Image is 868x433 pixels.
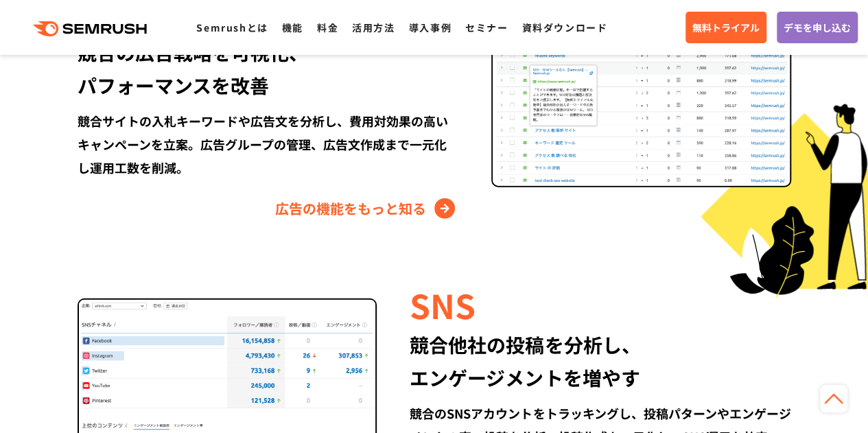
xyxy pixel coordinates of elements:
a: 料金 [317,21,338,34]
a: 導入事例 [409,21,451,34]
a: 無料トライアル [685,12,766,43]
a: 資料ダウンロード [521,21,607,34]
div: SNS [410,281,790,328]
div: 競合他社の投稿を分析し、 エンゲージメントを増やす [410,328,790,394]
span: 無料トライアル [692,20,760,35]
a: 機能 [282,21,303,34]
a: 活用方法 [352,21,395,34]
div: 競合の広告戦略を可視化、 パフォーマンスを改善 [78,36,458,102]
div: 競合サイトの入札キーワードや広告文を分析し、費用対効果の高いキャンペーンを立案。広告グループの管理、広告文作成まで一元化し運用工数を削減。 [78,109,458,179]
a: デモを申し込む [777,12,858,43]
a: Semrushとは [196,21,268,34]
a: セミナー [465,21,508,34]
span: デモを申し込む [784,20,851,35]
a: 広告の機能をもっと知る [275,198,458,220]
